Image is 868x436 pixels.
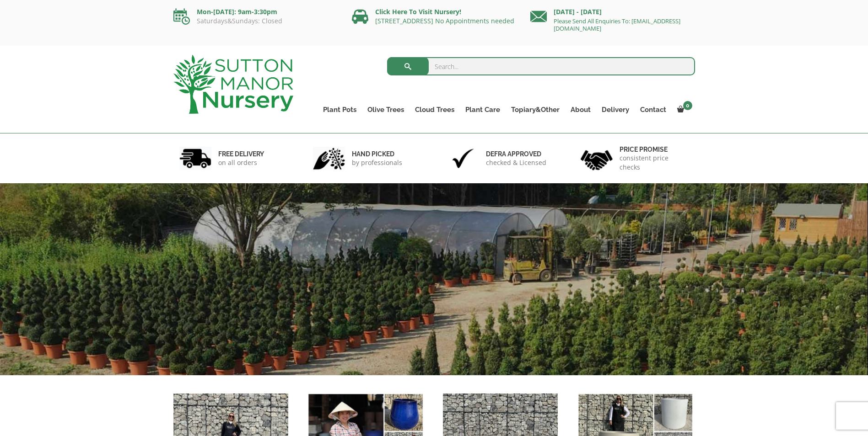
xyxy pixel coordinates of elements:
img: 2.jpg [313,147,345,170]
h6: Price promise [620,145,689,154]
a: Plant Care [460,103,506,116]
a: 0 [672,103,695,116]
p: by professionals [352,158,402,167]
a: About [565,103,596,116]
img: 3.jpg [447,147,479,170]
a: Topiary&Other [506,103,565,116]
input: Search... [387,57,695,75]
p: [DATE] - [DATE] [530,6,695,17]
p: checked & Licensed [486,158,546,167]
a: Cloud Trees [410,103,460,116]
a: [STREET_ADDRESS] No Appointments needed [375,16,514,25]
img: 1.jpg [179,147,211,170]
p: consistent price checks [620,154,689,172]
a: Please Send All Enquiries To: [EMAIL_ADDRESS][DOMAIN_NAME] [554,17,680,32]
span: 0 [683,101,692,110]
a: Contact [635,103,672,116]
p: Saturdays&Sundays: Closed [173,17,338,25]
h6: Defra approved [486,150,546,158]
a: Delivery [596,103,635,116]
a: Click Here To Visit Nursery! [375,7,461,16]
p: on all orders [218,158,264,167]
a: Olive Trees [362,103,410,116]
a: Plant Pots [318,103,362,116]
h6: hand picked [352,150,402,158]
p: Mon-[DATE]: 9am-3:30pm [173,6,338,17]
h6: FREE DELIVERY [218,150,264,158]
img: 4.jpg [581,144,613,172]
img: logo [173,55,293,114]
